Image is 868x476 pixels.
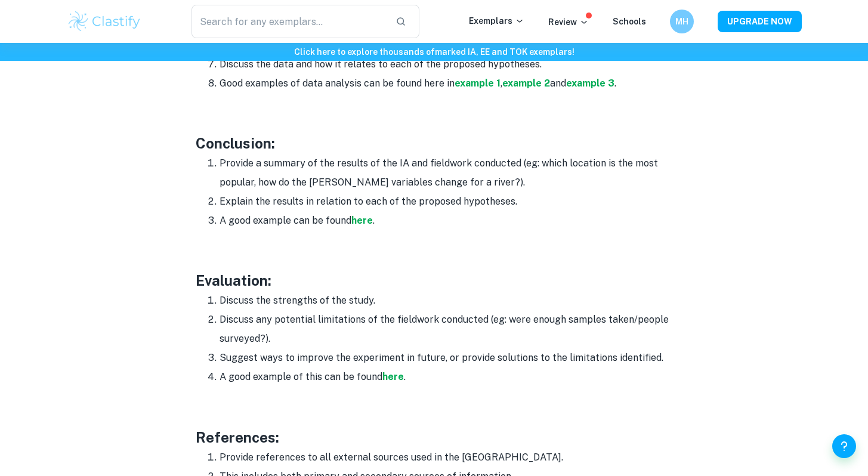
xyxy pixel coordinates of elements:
button: MH [670,10,694,33]
input: Search for any exemplars... [191,5,387,38]
a: example 2 [502,78,550,89]
a: Schools [613,17,646,26]
li: Discuss any potential limitations of the fieldwork conducted (eg: were enough samples taken/peopl... [220,310,673,348]
a: here [382,371,404,382]
a: example 3 [566,78,614,89]
p: Exemplars [469,14,524,27]
a: example 1 [455,78,501,89]
li: Provide a summary of the results of the IA and fieldwork conducted (eg: which location is the mos... [220,154,673,192]
h3: Conclusion: [196,132,673,154]
h6: MH [675,15,688,28]
li: Explain the results in relation to each of the proposed hypotheses. [220,192,673,211]
h6: Click here to explore thousands of marked IA, EE and TOK exemplars ! [2,45,866,58]
img: Clastify logo [67,10,143,33]
li: Good examples of data analysis can be found here in , and . [220,74,673,93]
button: Help and Feedback [832,434,856,458]
li: Provide references to all external sources used in the [GEOGRAPHIC_DATA]. [220,448,673,467]
li: Suggest ways to improve the experiment in future, or provide solutions to the limitations identif... [220,348,673,367]
h3: References: [196,426,673,448]
li: Discuss the data and how it relates to each of the proposed hypotheses. [220,55,673,74]
button: UPGRADE NOW [718,11,802,32]
li: A good example of this can be found . [220,367,673,387]
p: Review [548,16,589,29]
h3: Evaluation: [196,270,673,291]
li: A good example can be found . [220,211,673,230]
a: here [351,215,373,226]
li: Discuss the strengths of the study. [220,291,673,310]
